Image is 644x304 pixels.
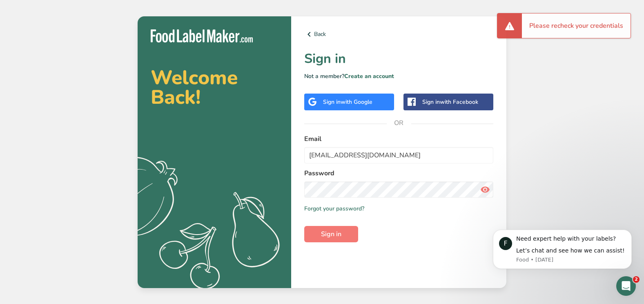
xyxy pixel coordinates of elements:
[321,229,341,239] span: Sign in
[304,168,493,178] label: Password
[304,226,358,242] button: Sign in
[304,29,493,39] a: Back
[323,98,372,106] div: Sign in
[633,276,640,283] span: 2
[304,147,493,163] input: Enter Your Email
[481,217,644,282] iframe: Intercom notifications message
[304,49,493,69] h1: Sign in
[151,29,253,43] img: Food Label Maker
[304,204,364,213] a: Forgot your password?
[304,134,493,144] label: Email
[440,98,478,106] span: with Facebook
[304,72,493,80] p: Not a member?
[422,98,478,106] div: Sign in
[387,111,411,135] span: OR
[344,72,394,80] a: Create an account
[341,98,372,106] span: with Google
[522,13,631,38] div: Please recheck your credentials
[616,276,636,296] iframe: Intercom live chat
[151,68,278,107] h2: Welcome Back!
